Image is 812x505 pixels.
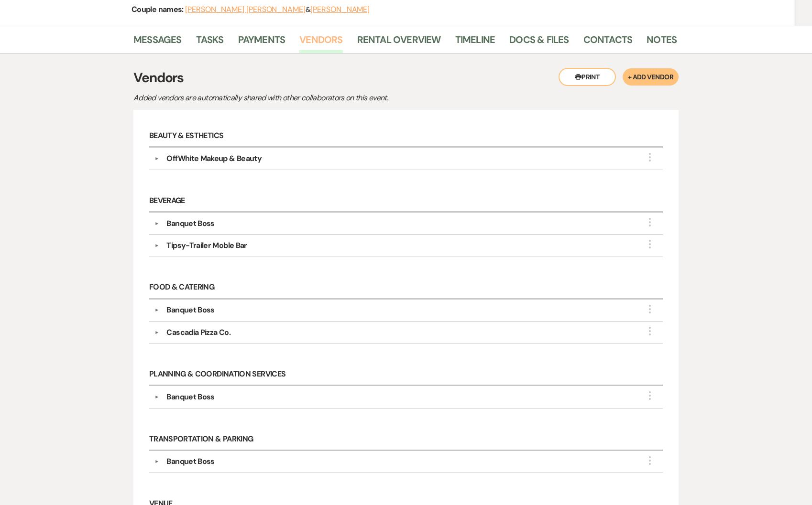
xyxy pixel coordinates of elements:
[166,218,214,229] div: Banquet Boss
[151,243,162,248] button: ▼
[166,153,262,164] div: OffWhite Makeup & Beauty
[185,5,370,14] span: &
[133,32,182,53] a: Messages
[149,429,663,451] h6: Transportation & Parking
[166,304,214,316] div: Banquet Boss
[149,126,663,148] h6: Beauty & Esthetics
[559,68,616,86] button: Print
[310,6,370,13] button: [PERSON_NAME]
[133,68,679,88] h3: Vendors
[151,156,162,161] button: ▼
[151,330,162,335] button: ▼
[151,459,162,464] button: ▼
[133,92,468,104] p: Added vendors are automatically shared with other collaborators on this event.
[509,32,569,53] a: Docs & Files
[151,395,162,399] button: ▼
[299,32,342,53] a: Vendors
[238,32,285,53] a: Payments
[166,391,214,403] div: Banquet Boss
[166,240,247,251] div: Tipsy-Trailer Moble Bar
[185,6,306,13] button: [PERSON_NAME] [PERSON_NAME]
[149,364,663,387] h6: Planning & Coordination Services
[166,456,214,467] div: Banquet Boss
[166,327,230,338] div: Cascadia Pizza Co.
[583,32,633,53] a: Contacts
[196,32,224,53] a: Tasks
[149,190,663,213] h6: Beverage
[149,277,663,300] h6: Food & Catering
[132,4,185,14] span: Couple names:
[623,68,679,86] button: + Add Vendor
[357,32,441,53] a: Rental Overview
[151,221,162,226] button: ▼
[455,32,495,53] a: Timeline
[151,308,162,312] button: ▼
[647,32,677,53] a: Notes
